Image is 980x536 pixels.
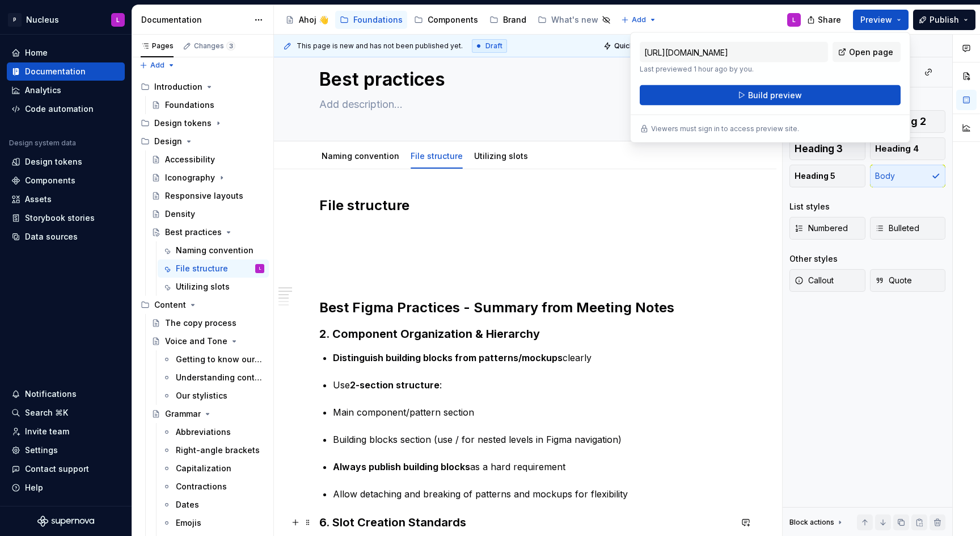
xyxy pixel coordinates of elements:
[7,153,125,171] a: Design tokens
[860,14,892,26] span: Preview
[7,404,125,422] button: Search ⌘K
[136,114,269,132] div: Design tokens
[25,445,58,456] div: Settings
[618,12,660,28] button: Add
[930,14,959,26] span: Publish
[25,388,77,400] div: Notifications
[150,61,164,70] span: Add
[176,426,231,438] div: Abbreviations
[8,13,22,27] div: P
[333,460,731,474] p: as a hard requirement
[141,14,248,26] div: Documentation
[795,275,834,286] span: Callout
[176,481,227,492] div: Contractions
[25,194,52,205] div: Assets
[533,11,615,29] a: What's new
[176,517,201,529] div: Emojis
[849,47,893,58] span: Open page
[333,378,731,392] p: Use :
[317,66,729,93] textarea: Best practices
[818,14,841,26] span: Share
[870,217,946,240] button: Bulleted
[551,14,598,26] div: What's new
[411,151,463,161] a: File structure
[25,156,82,167] div: Design tokens
[406,144,467,167] div: File structure
[333,351,731,365] p: clearly
[25,103,94,115] div: Code automation
[409,11,483,29] a: Components
[226,41,235,51] span: 3
[7,385,125,403] button: Notifications
[158,514,269,532] a: Emojis
[147,96,269,114] a: Foundations
[25,231,78,242] div: Data sources
[165,208,195,220] div: Density
[801,10,848,30] button: Share
[136,132,269,150] div: Design
[297,41,463,51] span: This page is new and has not been published yet.
[158,259,269,278] a: File structureL
[25,463,89,475] div: Contact support
[154,118,212,129] div: Design tokens
[147,169,269,187] a: Iconography
[853,10,909,30] button: Preview
[632,15,646,24] span: Add
[147,187,269,205] a: Responsive layouts
[651,124,799,133] p: Viewers must sign in to access preview site.
[833,42,901,62] a: Open page
[640,65,828,74] p: Last previewed 1 hour ago by you.
[600,38,668,54] button: Quick preview
[281,11,333,29] a: Ahoj 👋
[158,459,269,478] a: Capitalization
[333,461,470,472] strong: Always publish building blocks
[795,143,843,154] span: Heading 3
[176,499,199,510] div: Dates
[25,66,86,77] div: Documentation
[176,263,228,274] div: File structure
[7,171,125,190] a: Components
[614,41,663,51] span: Quick preview
[7,100,125,118] a: Code automation
[158,278,269,296] a: Utilizing slots
[147,332,269,350] a: Voice and Tone
[165,172,215,183] div: Iconography
[503,14,526,26] div: Brand
[7,81,125,99] a: Analytics
[158,496,269,514] a: Dates
[789,201,830,212] div: List styles
[792,15,796,24] div: L
[9,139,76,148] div: Design system data
[25,407,68,418] div: Search ⌘K
[333,405,731,419] p: Main component/pattern section
[158,478,269,496] a: Contractions
[25,175,75,186] div: Components
[789,165,865,187] button: Heading 5
[147,205,269,223] a: Density
[875,275,912,286] span: Quote
[870,269,946,292] button: Quote
[7,62,125,81] a: Documentation
[141,41,174,51] div: Pages
[158,423,269,441] a: Abbreviations
[474,151,528,161] a: Utilizing slots
[165,227,222,238] div: Best practices
[789,518,834,527] div: Block actions
[7,422,125,441] a: Invite team
[136,78,269,96] div: Introduction
[795,223,848,234] span: Numbered
[875,223,919,234] span: Bulleted
[158,368,269,387] a: Understanding context
[25,212,95,224] div: Storybook stories
[322,151,399,161] a: Naming convention
[319,327,540,341] strong: 2. Component Organization & Hierarchy
[26,14,59,26] div: Nucleus
[428,14,478,26] div: Components
[154,81,202,93] div: Introduction
[165,190,243,202] div: Responsive layouts
[176,463,231,474] div: Capitalization
[176,281,230,292] div: Utilizing slots
[259,263,261,274] div: L
[165,336,227,347] div: Voice and Tone
[176,245,254,256] div: Naming convention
